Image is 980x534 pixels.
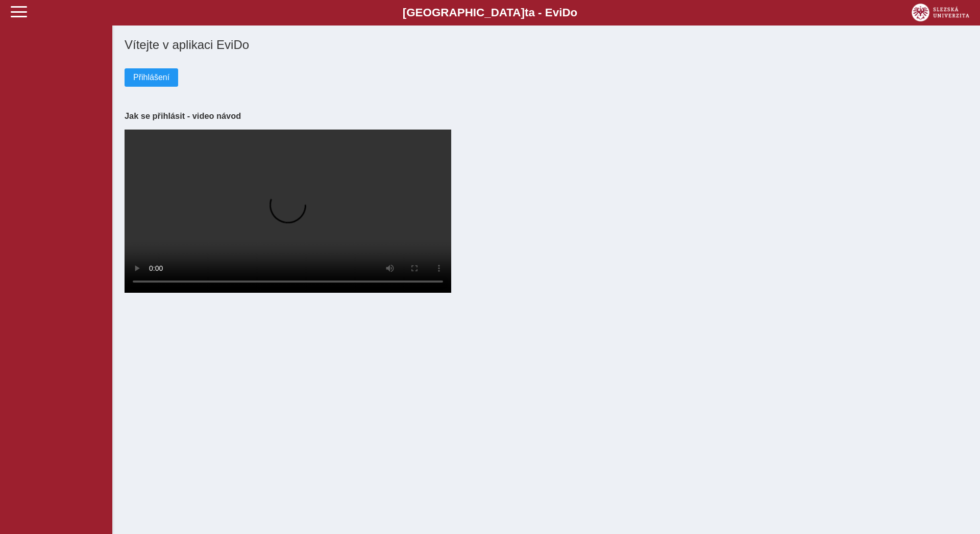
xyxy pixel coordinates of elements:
[125,111,968,121] h3: Jak se přihlásit - video návod
[562,6,570,19] span: D
[125,38,968,52] h1: Vítejte v aplikaci EviDo
[912,4,969,21] img: logo_web_su.png
[125,68,178,87] button: Přihlášení
[525,6,528,19] span: t
[31,6,949,19] b: [GEOGRAPHIC_DATA] a - Evi
[125,130,451,293] video: Your browser does not support the video tag.
[133,73,169,82] span: Přihlášení
[571,6,578,19] span: o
